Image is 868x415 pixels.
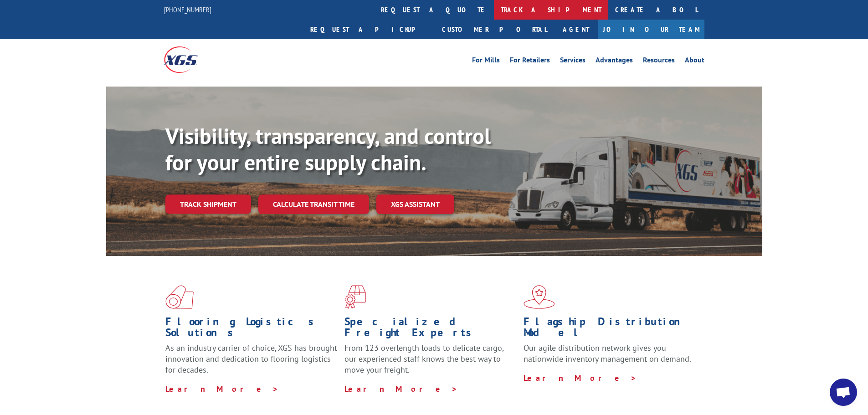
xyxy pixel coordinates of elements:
a: For Mills [472,56,500,67]
span: Our agile distribution network gives you nationwide inventory management on demand. [524,343,691,364]
a: Agent [554,20,598,39]
a: About [685,56,704,67]
a: Services [560,56,586,67]
img: xgs-icon-total-supply-chain-intelligence-red [165,285,194,309]
a: Resources [643,56,675,67]
a: Join Our Team [598,20,704,39]
a: XGS ASSISTANT [376,195,454,214]
a: Request a pickup [303,20,435,39]
a: [PHONE_NUMBER] [164,5,211,14]
p: From 123 overlength loads to delicate cargo, our experienced staff knows the best way to move you... [344,343,517,383]
a: Learn More > [344,384,458,394]
a: Learn More > [524,373,637,383]
h1: Specialized Freight Experts [344,316,517,343]
a: Customer Portal [435,20,554,39]
b: Visibility, transparency, and control for your entire supply chain. [165,122,491,176]
span: As an industry carrier of choice, XGS has brought innovation and dedication to flooring logistics... [165,343,337,375]
a: Advantages [596,56,633,67]
a: Track shipment [165,195,251,214]
div: Open chat [830,379,857,406]
h1: Flooring Logistics Solutions [165,316,338,343]
a: For Retailers [510,56,550,67]
a: Learn More > [165,384,279,394]
h1: Flagship Distribution Model [524,316,696,343]
img: xgs-icon-focused-on-flooring-red [344,285,366,309]
img: xgs-icon-flagship-distribution-model-red [524,285,555,309]
a: Calculate transit time [258,195,369,214]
